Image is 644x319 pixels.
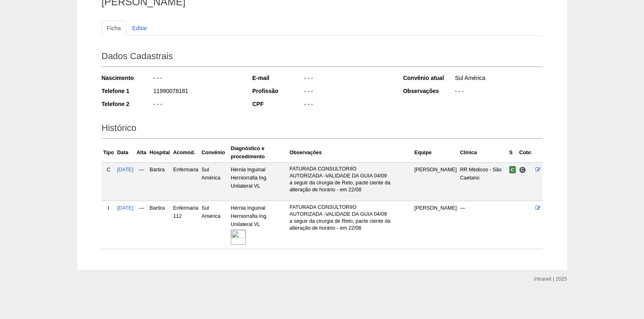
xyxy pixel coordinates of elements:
[413,143,459,163] th: Equipe
[303,100,392,110] div: - - -
[458,201,507,249] td: —
[103,204,114,212] div: I
[117,205,134,211] a: [DATE]
[153,74,241,84] div: - - -
[403,74,454,82] div: Convênio atual
[102,48,543,67] h2: Dados Cadastrais
[534,275,567,283] div: Intranet | 2025
[103,166,114,174] div: C
[102,20,126,36] a: Ficha
[288,143,413,163] th: Observações
[127,20,153,36] a: Editar
[116,143,135,163] th: Data
[102,100,153,108] div: Telefone 2
[148,162,172,201] td: Bartira
[148,201,172,249] td: Bartira
[303,74,392,84] div: - - -
[153,87,241,97] div: 11990078181
[135,162,148,201] td: —
[252,74,303,82] div: E-mail
[172,162,200,201] td: Enfermaria
[172,201,200,249] td: Enfermaria 112
[102,74,153,82] div: Nascimento
[517,143,534,163] th: Cobr.
[102,120,543,139] h2: Histórico
[454,74,543,84] div: Sul América
[519,166,526,173] span: Consultório
[413,201,459,249] td: [PERSON_NAME]
[290,166,411,193] p: FATURADA CONSULTORIIO AUTORIZADA -VALIDADE DA GUIA 04/09 a seguir da cirurgia de Reto, pacte cien...
[252,100,303,108] div: CPF
[508,143,518,163] th: S
[509,166,516,173] span: Confirmada
[117,167,134,173] a: [DATE]
[458,162,507,201] td: RR Médicos - São Caetano
[135,201,148,249] td: —
[413,162,459,201] td: [PERSON_NAME]
[454,87,543,97] div: - - -
[229,201,288,249] td: Hérnia Inguinal Herniorrafia Ing. Unilateral VL
[172,143,200,163] th: Acomod.
[303,87,392,97] div: - - -
[102,143,116,163] th: Tipo
[102,87,153,95] div: Telefone 1
[252,87,303,95] div: Profissão
[290,204,411,232] p: FATURADA CONSULTORIIO AUTORIZADA -VALIDADE DA GUIA 04/09 a seguir da cirurgia de Reto, pacte cien...
[135,143,148,163] th: Alta
[229,162,288,201] td: Hérnia Inguinal Herniorrafia Ing. Unilateral VL
[229,143,288,163] th: Diagnóstico e procedimento
[458,143,507,163] th: Clínica
[403,87,454,95] div: Observações
[200,201,229,249] td: Sul América
[148,143,172,163] th: Hospital
[153,100,241,110] div: - - -
[200,143,229,163] th: Convênio
[200,162,229,201] td: Sul América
